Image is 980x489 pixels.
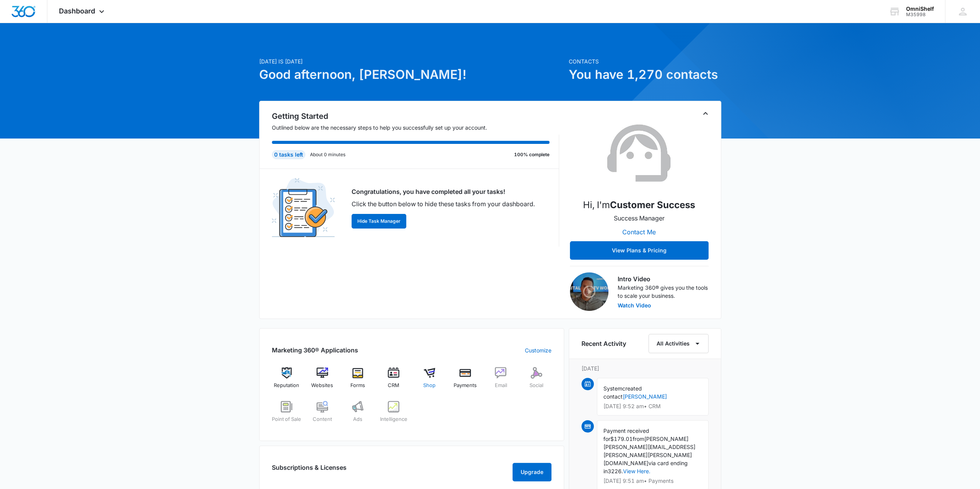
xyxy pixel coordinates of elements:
span: Reputation [274,382,299,389]
span: Dashboard [59,7,95,15]
div: account name [906,6,934,12]
h2: Marketing 360® Applications [272,345,358,355]
h2: Subscriptions & Licenses [272,463,347,478]
span: Ads [353,416,362,423]
span: [PERSON_NAME][EMAIL_ADDRESS][PERSON_NAME][PERSON_NAME][DOMAIN_NAME] [603,444,695,466]
p: Click the button below to hide these tasks from your dashboard. [352,199,535,209]
div: account id [906,12,934,17]
span: created contact [603,385,642,400]
span: [PERSON_NAME] [644,436,689,442]
img: Intro Video [570,272,608,311]
p: [DATE] 9:51 am • Payments [603,478,702,484]
a: Content [307,401,337,429]
a: Intelligence [379,401,409,429]
p: Success Manager [614,214,665,223]
span: $179.01 [610,436,633,442]
a: CRM [379,367,409,395]
span: Shop [423,382,436,389]
h1: Good afternoon, [PERSON_NAME]! [259,65,564,84]
span: from [633,436,644,442]
span: Social [529,382,543,389]
p: [DATE] is [DATE] [259,57,564,65]
span: System [603,385,622,392]
a: Shop [415,367,444,395]
span: Email [494,382,507,389]
span: Intelligence [380,416,407,423]
a: Reputation [272,367,302,395]
button: All Activities [648,334,709,353]
p: 100% complete [514,151,549,158]
span: Payment received for [603,427,649,442]
button: Contact Me [615,223,663,241]
a: Point of Sale [272,401,302,429]
button: Hide Task Manager [352,214,406,229]
p: Outlined below are the necessary steps to help you successfully set up your account. [272,124,559,132]
span: Websites [311,382,333,389]
p: Congratulations, you have completed all your tasks! [352,187,535,196]
button: Upgrade [513,463,551,481]
span: Content [313,416,332,423]
a: Customize [525,346,551,354]
a: [PERSON_NAME] [623,393,667,400]
a: Payments [450,367,480,395]
span: Point of Sale [272,416,301,423]
img: Customer Success [601,115,678,192]
a: View Here. [623,468,650,474]
button: Toggle Collapse [701,109,710,118]
h3: Intro Video [618,274,709,284]
span: CRM [388,382,399,389]
a: Websites [307,367,337,395]
span: Payments [454,382,477,389]
button: Watch Video [618,303,651,308]
a: Social [522,367,551,395]
p: Hi, I'm [583,198,695,212]
h1: You have 1,270 contacts [569,65,721,84]
p: Contacts [569,57,721,65]
p: About 0 minutes [310,151,345,158]
p: [DATE] 9:52 am • CRM [603,404,702,409]
h6: Recent Activity [581,339,626,348]
p: Marketing 360® gives you the tools to scale your business. [618,284,709,300]
span: 3226. [608,468,623,474]
a: Ads [343,401,373,429]
strong: Customer Success [610,199,695,210]
a: Email [486,367,516,395]
h2: Getting Started [272,110,559,122]
a: Forms [343,367,373,395]
span: Forms [350,382,365,389]
button: View Plans & Pricing [570,241,709,260]
p: [DATE] [581,364,709,372]
div: 0 tasks left [272,150,305,159]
